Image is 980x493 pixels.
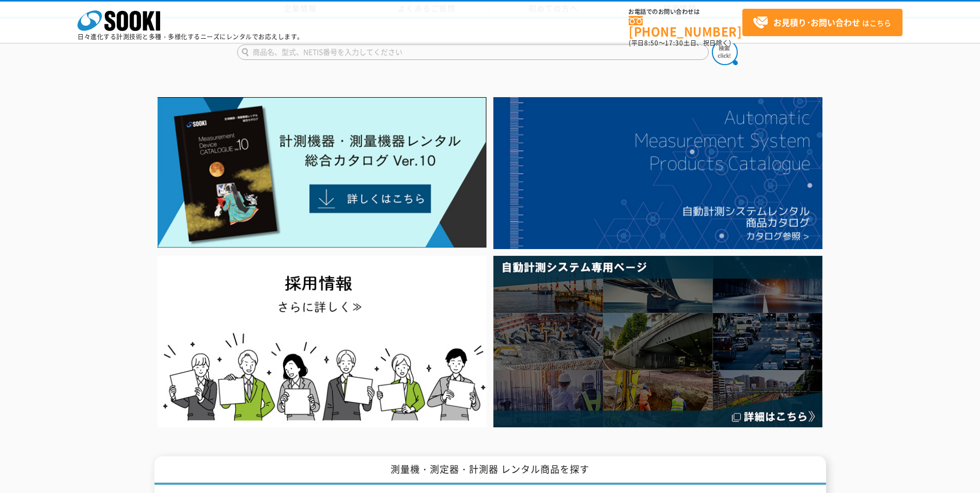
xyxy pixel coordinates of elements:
p: 日々進化する計測技術と多種・多様化するニーズにレンタルでお応えします。 [77,34,304,40]
img: 自動計測システムカタログ [493,97,822,249]
span: 17:30 [665,38,683,48]
span: お電話でのお問い合わせは [629,9,742,15]
img: 自動計測システム専用ページ [493,256,822,427]
a: [PHONE_NUMBER] [629,16,742,37]
img: btn_search.png [712,39,738,65]
img: SOOKI recruit [158,256,487,427]
span: (平日 ～ 土日、祝日除く) [629,38,731,48]
img: Catalog Ver10 [158,97,487,248]
input: 商品名、型式、NETIS番号を入力してください [237,44,709,60]
h1: 測量機・測定器・計測器 レンタル商品を探す [154,456,826,485]
strong: お見積り･お問い合わせ [773,16,860,28]
a: お見積り･お問い合わせはこちら [742,9,903,36]
span: 8:50 [644,38,659,48]
span: はこちら [753,15,891,30]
